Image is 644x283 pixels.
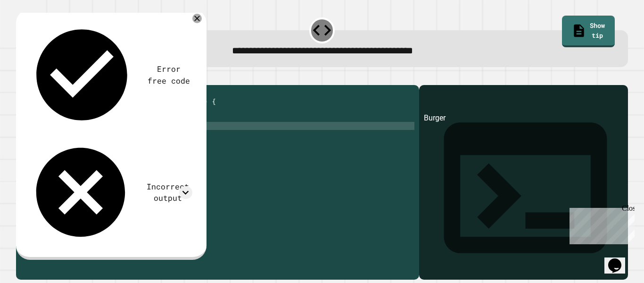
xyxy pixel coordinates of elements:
div: Burger [424,112,623,280]
iframe: chat widget [566,204,635,244]
a: Show tip [562,16,615,47]
iframe: To enrich screen reader interactions, please activate Accessibility in Grammarly extension settings [604,245,635,274]
div: Error free code [146,63,192,86]
div: Chat with us now!Close [4,4,65,60]
div: Incorrect output [143,181,192,204]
